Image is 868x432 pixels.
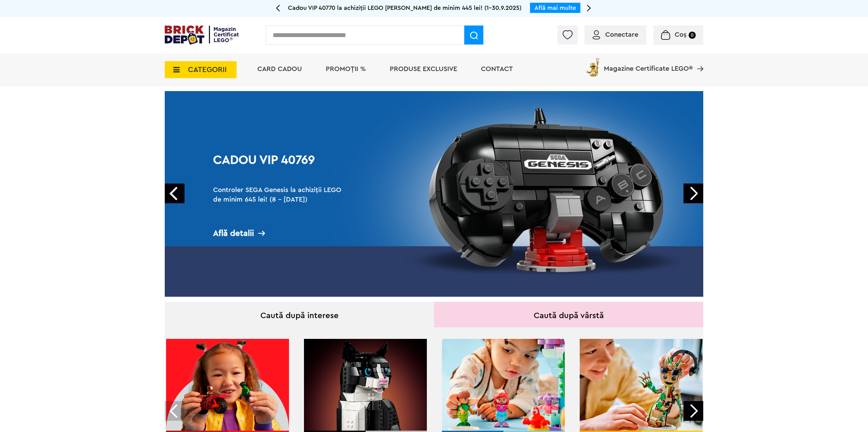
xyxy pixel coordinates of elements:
[689,32,696,39] small: 0
[188,66,227,73] span: CATEGORII
[481,66,513,72] a: Contact
[434,302,703,327] div: Caută după vârstă
[675,31,687,38] span: Coș
[390,66,457,72] a: Produse exclusive
[213,229,349,238] div: Află detalii
[165,91,703,297] a: Cadou VIP 40769Controler SEGA Genesis la achiziții LEGO de minim 645 lei! (8 - [DATE])Află detalii
[326,66,366,72] a: PROMOȚII %
[684,184,703,203] a: Next
[693,56,703,63] a: Magazine Certificate LEGO®
[165,302,434,327] div: Caută după interese
[165,184,184,203] a: Prev
[288,5,521,11] span: Cadou VIP 40770 la achiziții LEGO [PERSON_NAME] de minim 445 lei! (1-30.9.2025)
[604,56,693,72] span: Magazine Certificate LEGO®
[257,66,302,72] a: Card Cadou
[213,154,349,178] h1: Cadou VIP 40769
[593,31,638,38] a: Conectare
[534,5,576,11] a: Află mai multe
[213,185,349,214] h2: Controler SEGA Genesis la achiziții LEGO de minim 645 lei! (8 - [DATE])
[605,31,638,38] span: Conectare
